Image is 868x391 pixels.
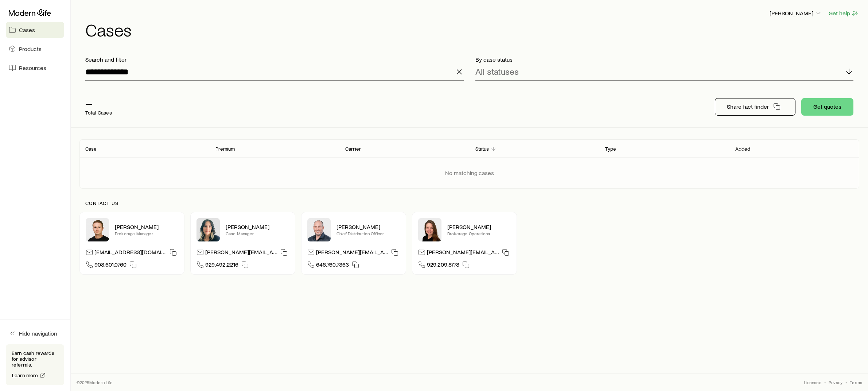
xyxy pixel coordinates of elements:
[445,169,494,177] p: No matching cases
[307,218,331,241] img: Dan Pierson
[735,146,751,152] p: Added
[196,218,220,241] img: Lisette Vega
[226,223,289,231] p: [PERSON_NAME]
[77,379,113,385] p: © 2025 Modern Life
[12,350,58,368] p: Earn cash rewards for advisor referrals.
[427,248,499,258] p: [PERSON_NAME][EMAIL_ADDRESS][DOMAIN_NAME]
[6,60,64,76] a: Resources
[715,98,795,116] button: Share fact finder
[770,9,822,17] p: [PERSON_NAME]
[85,98,112,108] p: —
[829,379,842,385] a: Privacy
[475,56,854,63] p: By case status
[850,379,862,385] a: Terms
[6,344,64,385] div: Earn cash rewards for advisor referrals.Learn more
[824,379,826,385] span: •
[475,66,519,77] p: All statuses
[336,231,400,236] p: Chief Distribution Officer
[115,231,178,236] p: Brokerage Manager
[85,21,859,38] h1: Cases
[345,146,361,152] p: Carrier
[19,64,46,71] span: Resources
[12,373,38,378] span: Learn more
[85,56,464,63] p: Search and filter
[19,330,57,337] span: Hide navigation
[215,146,235,152] p: Premium
[85,110,112,116] p: Total Cases
[605,146,616,152] p: Type
[115,223,178,231] p: [PERSON_NAME]
[85,146,97,152] p: Case
[828,9,859,18] button: Get help
[6,22,64,38] a: Cases
[447,231,511,236] p: Brokerage Operations
[19,45,42,53] span: Products
[86,218,109,241] img: Rich Loeffler
[447,223,511,231] p: [PERSON_NAME]
[79,139,859,189] div: Client cases
[427,261,459,271] span: 929.209.8778
[226,231,289,236] p: Case Manager
[804,379,821,385] a: Licenses
[316,248,388,258] p: [PERSON_NAME][EMAIL_ADDRESS][DOMAIN_NAME]
[475,146,489,152] p: Status
[316,261,349,271] span: 646.760.7363
[6,325,64,341] button: Hide navigation
[19,26,35,34] span: Cases
[205,248,277,258] p: [PERSON_NAME][EMAIL_ADDRESS][DOMAIN_NAME]
[205,261,238,271] span: 929.492.2216
[94,261,126,271] span: 908.601.0760
[418,218,441,241] img: Ellen Wall
[769,9,822,18] button: [PERSON_NAME]
[6,41,64,57] a: Products
[336,223,400,231] p: [PERSON_NAME]
[94,248,167,258] p: [EMAIL_ADDRESS][DOMAIN_NAME]
[727,103,769,110] p: Share fact finder
[85,200,853,206] p: Contact us
[801,98,853,116] button: Get quotes
[845,379,847,385] span: •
